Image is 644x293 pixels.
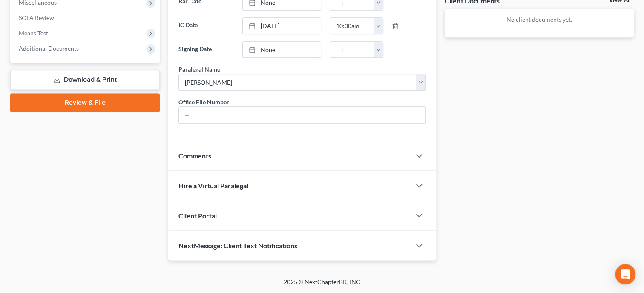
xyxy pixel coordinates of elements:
[243,42,321,58] a: None
[178,212,217,220] span: Client Portal
[19,29,48,37] span: Means Test
[79,278,565,293] div: 2025 © NextChapterBK, INC
[10,70,160,90] a: Download & Print
[178,181,248,190] span: Hire a Virtual Paralegal
[178,241,297,250] span: NextMessage: Client Text Notifications
[19,45,79,52] span: Additional Documents
[174,17,238,34] label: IC Date
[12,10,160,26] a: SOFA Review
[19,14,54,21] span: SOFA Review
[243,18,321,34] a: [DATE]
[615,264,635,284] div: Open Intercom Messenger
[178,65,220,74] div: Paralegal Name
[178,98,229,106] div: Office File Number
[10,93,160,112] a: Review & File
[330,18,374,34] input: -- : --
[330,42,374,58] input: -- : --
[174,41,238,58] label: Signing Date
[451,15,627,24] p: No client documents yet.
[178,152,211,160] span: Comments
[179,107,425,123] input: --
